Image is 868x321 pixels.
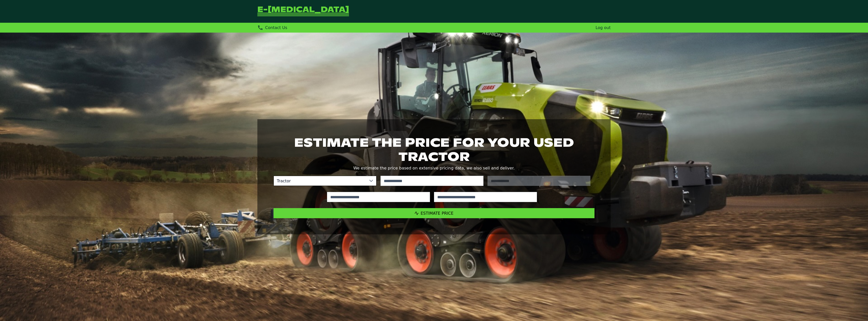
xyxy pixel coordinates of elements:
span: Estimate Price [421,211,453,216]
h1: Estimate the price for your used tractor [274,135,594,164]
span: Contact Us [265,25,287,30]
button: Estimate Price [274,208,594,218]
span: Tractor [274,176,366,186]
a: Log out [595,25,611,30]
p: We estimate the price based on extensive pricing data, we also sell and deliver. [274,165,594,172]
a: Go Back to Homepage [257,6,349,17]
div: Contact Us [257,25,287,31]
